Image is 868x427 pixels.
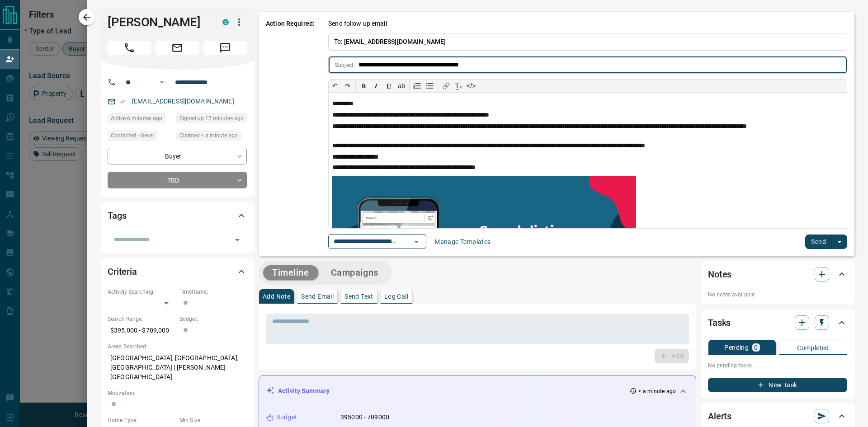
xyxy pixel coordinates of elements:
[708,409,731,423] h2: Alerts
[797,345,829,351] p: Completed
[754,344,758,351] p: 0
[263,293,290,300] p: Add Note
[638,387,676,395] p: < a minute ago
[108,205,247,226] div: Tags
[384,293,408,300] p: Log Call
[341,80,354,92] button: ↷
[708,359,847,372] p: No pending tasks
[176,113,247,126] div: Mon Aug 18 2025
[156,41,199,55] span: Email
[322,265,387,280] button: Campaigns
[179,288,247,296] p: Timeframe:
[108,416,175,424] p: Home Type:
[452,80,465,92] button: T̲ₓ
[278,386,330,396] p: Activity Summary
[108,41,151,55] span: Call
[708,378,847,392] button: New Task
[108,264,137,279] h2: Criteria
[708,263,847,285] div: Notes
[344,38,446,45] span: [EMAIL_ADDRESS][DOMAIN_NAME]
[108,208,126,223] h2: Tags
[179,131,238,140] span: Claimed < a minute ago
[108,15,209,29] h1: [PERSON_NAME]
[222,19,229,25] div: condos.ca
[410,235,423,248] button: Open
[340,413,389,422] p: 395000 - 709000
[424,80,436,92] button: Bullet list
[108,261,247,282] div: Criteria
[708,267,731,282] h2: Notes
[203,41,247,55] span: Message
[708,405,847,427] div: Alerts
[176,131,247,143] div: Mon Aug 18 2025
[708,291,847,299] p: No notes available
[805,235,832,249] button: Send
[370,80,382,92] button: 𝑰
[411,80,424,92] button: Numbered list
[724,344,749,351] p: Pending
[328,33,847,51] p: To:
[329,80,341,92] button: ↶
[108,315,175,323] p: Search Range:
[387,82,391,89] span: 𝐔
[108,148,247,164] div: Buyer
[132,98,234,105] a: [EMAIL_ADDRESS][DOMAIN_NAME]
[111,131,154,140] span: Contacted - Never
[231,234,244,246] button: Open
[805,235,847,249] div: split button
[357,80,370,92] button: 𝐁
[108,113,172,126] div: Mon Aug 18 2025
[119,99,126,105] svg: Email Verified
[179,114,244,123] span: Signed up 17 minutes ago
[344,293,373,300] p: Send Text
[266,383,689,399] div: Activity Summary< a minute ago
[108,288,175,296] p: Actively Searching:
[108,323,175,338] p: $395,000 - $709,000
[276,413,297,422] p: Budget
[708,312,847,333] div: Tasks
[332,176,636,309] img: search_like_a_pro.png
[708,315,731,330] h2: Tasks
[382,80,395,92] button: 𝐔
[108,389,247,397] p: Motivation:
[395,80,408,92] button: ab
[301,293,334,300] p: Send Email
[263,265,318,280] button: Timeline
[335,61,355,69] p: Subject:
[439,80,452,92] button: 🔗
[108,172,247,188] div: TBD
[465,80,477,92] button: </>
[429,235,496,249] button: Manage Templates
[266,19,315,249] p: Action Required:
[111,114,162,123] span: Active 6 minutes ago
[108,351,247,385] p: [GEOGRAPHIC_DATA], [GEOGRAPHIC_DATA], [GEOGRAPHIC_DATA] | [PERSON_NAME][GEOGRAPHIC_DATA]
[156,77,167,88] button: Open
[108,343,247,351] p: Areas Searched:
[179,416,247,424] p: Min Size:
[179,315,247,323] p: Budget:
[328,19,387,28] p: Send follow up email
[398,82,405,89] s: ab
